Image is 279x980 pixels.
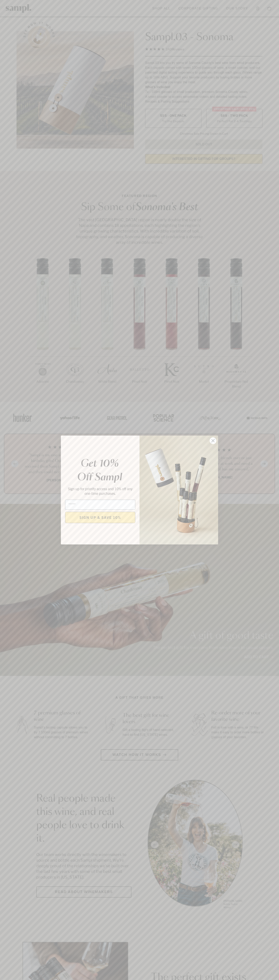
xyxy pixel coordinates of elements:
input: Email [65,500,135,510]
span: Sign up for priority access and 10% off any one-time purchases. [68,486,132,496]
em: Get 10% Off Sampl [77,459,122,482]
button: Close dialog [209,437,217,444]
button: SIGN UP & SAVE 10% [65,512,135,523]
img: 96933287-25a1-481a-a6d8-4dd623390dc6.png [139,436,218,544]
